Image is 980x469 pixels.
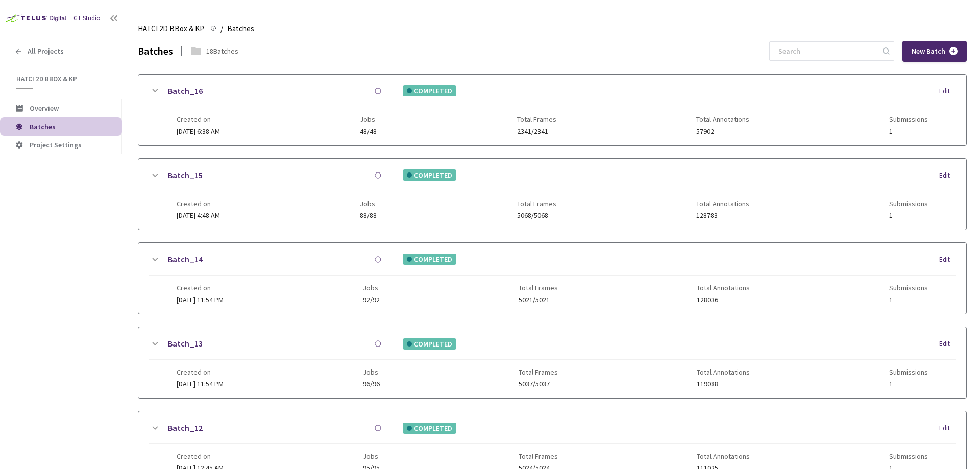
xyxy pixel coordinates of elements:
[889,115,928,124] span: Submissions
[772,42,881,60] input: Search
[517,212,556,219] span: 5068/5068
[519,296,558,304] span: 5021/5021
[517,128,556,135] span: 2341/2341
[168,337,203,350] a: Batch_13
[519,452,558,460] span: Total Frames
[177,200,220,208] span: Created on
[889,128,928,135] span: 1
[177,211,220,220] span: [DATE] 4:48 AM
[206,46,238,56] div: 18 Batches
[403,85,456,96] div: COMPLETED
[403,338,456,350] div: COMPLETED
[517,115,556,124] span: Total Frames
[168,253,203,266] a: Batch_14
[403,169,456,181] div: COMPLETED
[177,452,224,460] span: Created on
[696,212,749,219] span: 128783
[227,22,254,35] span: Batches
[177,115,220,124] span: Created on
[696,128,749,135] span: 57902
[138,243,966,314] div: Batch_14COMPLETEDEditCreated on[DATE] 11:54 PMJobs92/92Total Frames5021/5021Total Annotations1280...
[138,327,966,398] div: Batch_13COMPLETEDEditCreated on[DATE] 11:54 PMJobs96/96Total Frames5037/5037Total Annotations1190...
[30,104,59,113] span: Overview
[889,212,928,219] span: 1
[360,115,377,124] span: Jobs
[168,169,203,182] a: Batch_15
[939,170,956,181] div: Edit
[889,368,928,376] span: Submissions
[177,295,224,304] span: [DATE] 11:54 PM
[939,339,956,349] div: Edit
[697,452,750,460] span: Total Annotations
[16,75,108,83] span: HATCI 2D BBox & KP
[138,159,966,230] div: Batch_15COMPLETEDEditCreated on[DATE] 4:48 AMJobs88/88Total Frames5068/5068Total Annotations12878...
[363,452,380,460] span: Jobs
[519,380,558,388] span: 5037/5037
[363,284,380,292] span: Jobs
[360,212,377,219] span: 88/88
[168,85,203,97] a: Batch_16
[138,75,966,145] div: Batch_16COMPLETEDEditCreated on[DATE] 6:38 AMJobs48/48Total Frames2341/2341Total Annotations57902...
[889,380,928,388] span: 1
[889,284,928,292] span: Submissions
[696,200,749,208] span: Total Annotations
[403,423,456,434] div: COMPLETED
[697,296,750,304] span: 128036
[177,284,224,292] span: Created on
[889,296,928,304] span: 1
[912,47,945,56] span: New Batch
[177,379,224,388] span: [DATE] 11:54 PM
[363,296,380,304] span: 92/92
[403,254,456,265] div: COMPLETED
[138,22,204,35] span: HATCI 2D BBox & KP
[28,47,64,56] span: All Projects
[939,255,956,265] div: Edit
[363,368,380,376] span: Jobs
[517,200,556,208] span: Total Frames
[177,127,220,136] span: [DATE] 6:38 AM
[360,200,377,208] span: Jobs
[889,200,928,208] span: Submissions
[177,368,224,376] span: Created on
[519,368,558,376] span: Total Frames
[889,452,928,460] span: Submissions
[360,128,377,135] span: 48/48
[30,140,82,150] span: Project Settings
[697,380,750,388] span: 119088
[168,422,203,434] a: Batch_12
[939,423,956,433] div: Edit
[697,284,750,292] span: Total Annotations
[519,284,558,292] span: Total Frames
[363,380,380,388] span: 96/96
[30,122,56,131] span: Batches
[138,44,173,59] div: Batches
[939,86,956,96] div: Edit
[696,115,749,124] span: Total Annotations
[697,368,750,376] span: Total Annotations
[73,14,101,23] div: GT Studio
[220,22,223,35] li: /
